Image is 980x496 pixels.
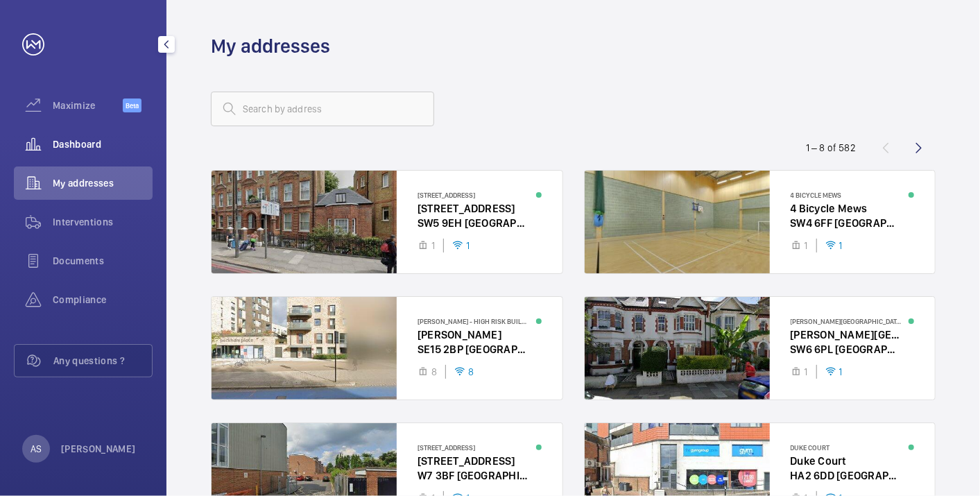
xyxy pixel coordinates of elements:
div: 1 – 8 of 582 [806,141,856,155]
p: [PERSON_NAME] [61,442,136,456]
p: AS [31,442,42,456]
span: My addresses [53,176,153,190]
h1: My addresses [211,33,330,59]
input: Search by address [211,92,434,126]
span: Beta [123,99,141,112]
span: Dashboard [53,137,153,151]
span: Documents [53,254,153,268]
span: Maximize [53,99,123,112]
span: Any questions ? [53,354,152,368]
span: Interventions [53,215,153,229]
span: Compliance [53,293,153,307]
